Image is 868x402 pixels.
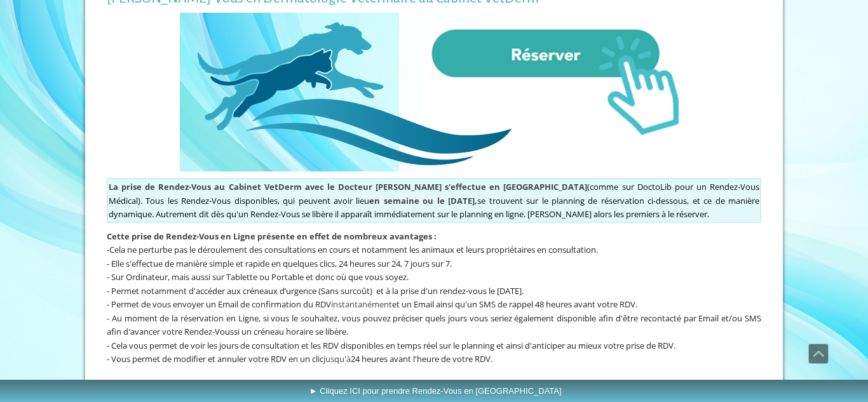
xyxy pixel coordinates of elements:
a: Défiler vers le haut [808,344,829,364]
img: Rendez-Vous en Ligne au Cabinet VetDerm [180,13,688,171]
span: jusqu'à [323,353,351,365]
span: - Vous permet de modifier et annuler votre RDV en un clic 24 heures avant l'heure de votre RDV. [107,353,492,365]
span: - Sur Ordinateur, mais aussi sur Tablette ou Portable et donc où que vous soyez. [107,271,409,283]
strong: La prise de Rendez-Vous au Cabinet VetDerm avec le Docteur [PERSON_NAME] s'effectue en [GEOGRAPHI... [109,181,587,192]
span: - [107,244,109,255]
span: instantanément [331,298,392,310]
span: en semaine ou le [DATE], [369,195,477,206]
span: Cette p [107,231,437,242]
span: Défiler vers le haut [809,344,828,363]
span: . [346,326,348,337]
span: - Permet notamment d'accéder aux créneaux d’urgence (Sans surcoût) et à la prise d'un rendez-vous... [107,285,524,297]
span: Cela ne perturbe pas le déroulement des consultations en cours et notamment les animaux et leurs ... [109,244,598,255]
span: - Elle s'effectue de manière simple et rapide en quelques clics, 24 heures sur 24, 7 jours sur 7. [107,258,452,269]
span: sur DoctoLib pour un Rendez-Vous Médical). Tous les Rendez-Vous disponibles, qui peuvent avoir lieu [109,181,759,206]
span: - Cela vous permet de voir les jours de consultation et les RDV disponibles en temps réel sur le ... [107,340,675,351]
span: - Permet de vous envoyer un Email de confirmation du RDV et un Email ainsi qu'un SMS de rappel 48... [107,298,637,310]
span: - Au moment de la réservation en Ligne, si vous le souhaitez, vous pouvez préciser quels jours vo... [107,312,761,338]
span: (comme [109,181,618,192]
span: rise de Rendez-Vous en Ligne présente en effet de nombreux avantages : [137,231,437,242]
span: ► Cliquez ICI pour prendre Rendez-Vous en [GEOGRAPHIC_DATA] [309,386,562,396]
span: si un créneau horaire se libère [234,326,346,337]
